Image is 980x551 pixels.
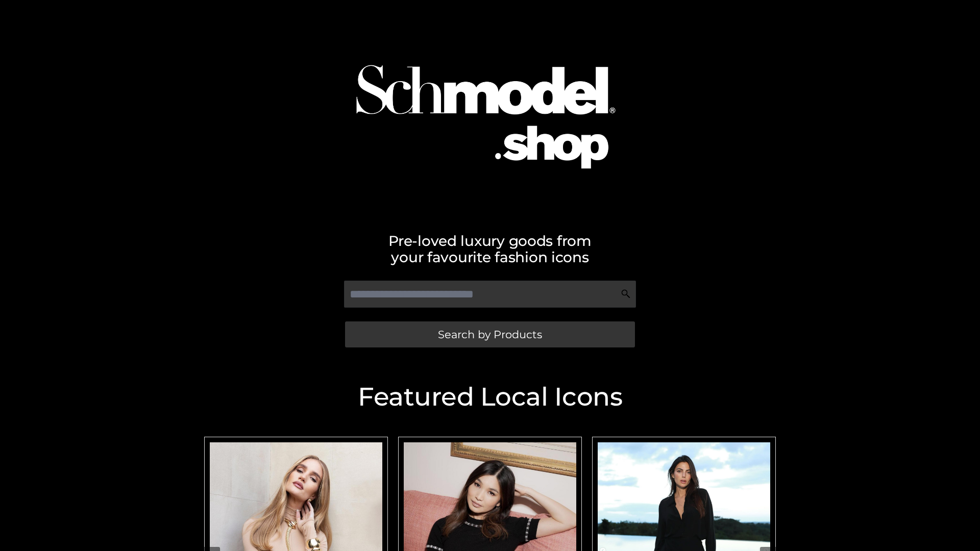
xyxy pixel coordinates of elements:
span: Search by Products [438,329,542,340]
h2: Featured Local Icons​ [199,384,781,410]
img: Search Icon [621,289,631,299]
a: Search by Products [345,321,635,347]
h2: Pre-loved luxury goods from your favourite fashion icons [199,233,781,265]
